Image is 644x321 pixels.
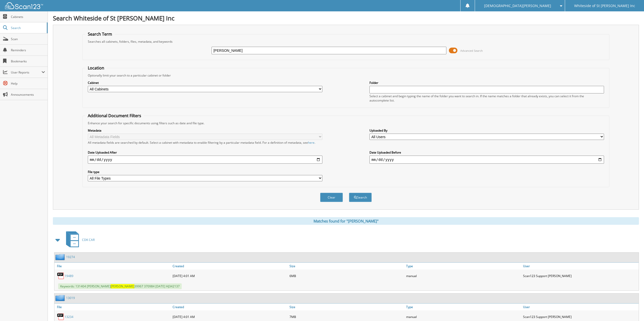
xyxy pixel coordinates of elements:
[320,193,343,202] button: Clear
[54,263,171,269] a: File
[53,217,639,225] div: Matches found for "[PERSON_NAME]"
[405,304,522,310] a: Type
[85,31,115,37] legend: Search Term
[11,92,45,97] span: Announcements
[11,37,45,41] span: Scan
[85,113,144,118] legend: Additional Document Filters
[57,272,65,280] img: PDF.png
[88,140,322,145] div: All metadata fields are searched by default. Select a cabinet with metadata to enable filtering b...
[82,238,95,242] span: CDK CAR
[574,4,635,7] span: Whiteside of St [PERSON_NAME] Inc
[369,156,604,164] input: end
[11,48,45,52] span: Reminders
[88,81,322,85] label: Cabinet
[85,73,607,78] div: Optionally limit your search to a particular cabinet or folder
[65,315,73,319] a: 13234
[308,140,315,145] a: here
[55,295,66,301] img: folder2.png
[522,304,639,310] a: User
[288,304,405,310] a: Size
[85,39,607,44] div: Searches all cabinets, folders, files, metadata, and keywords
[11,15,45,19] span: Cabinets
[460,49,483,53] span: Advanced Search
[522,263,639,269] a: User
[65,274,73,278] a: 19489
[66,255,75,259] a: 19274
[58,283,182,289] span: Keywords: 131404 [PERSON_NAME] 39967 370984 [DATE] HJ342137
[484,4,551,7] span: [DEMOGRAPHIC_DATA][PERSON_NAME]
[88,150,322,155] label: Date Uploaded After
[55,254,66,260] img: folder2.png
[369,150,604,155] label: Date Uploaded Before
[85,65,107,71] legend: Location
[369,81,604,85] label: Folder
[171,263,288,269] a: Created
[88,156,322,164] input: start
[88,128,322,133] label: Metadata
[369,128,604,133] label: Uploaded By
[66,296,75,300] a: 13019
[88,170,322,174] label: File type
[171,271,288,281] div: [DATE] 4:01 AM
[5,2,43,9] img: scan123-logo-white.svg
[171,304,288,310] a: Created
[111,284,134,288] span: [PERSON_NAME]
[54,304,171,310] a: File
[288,271,405,281] div: 6MB
[11,59,45,63] span: Bookmarks
[349,193,372,202] button: Search
[85,121,607,125] div: Enhance your search for specific documents using filters such as date and file type.
[11,81,45,86] span: Help
[405,271,522,281] div: manual
[405,263,522,269] a: Type
[63,230,95,250] a: CDK CAR
[11,26,44,30] span: Search
[53,14,639,22] h1: Search Whiteside of St [PERSON_NAME] Inc
[11,70,41,75] span: User Reports
[57,313,65,320] img: PDF.png
[369,94,604,103] div: Select a cabinet and begin typing the name of the folder you want to search in. If the name match...
[288,263,405,269] a: Size
[522,271,639,281] div: Scan123 Support [PERSON_NAME]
